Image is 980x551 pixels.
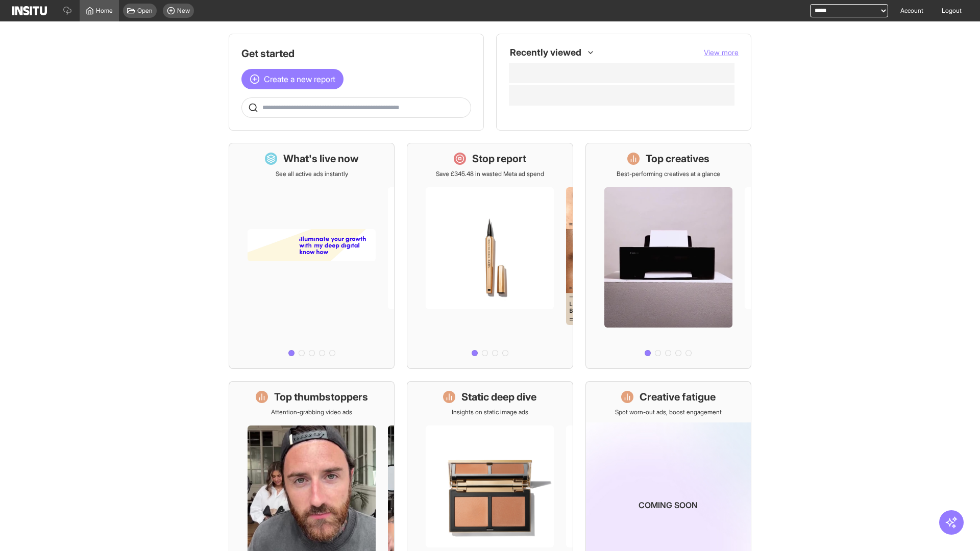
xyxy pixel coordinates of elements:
[274,390,368,404] h1: Top thumbstoppers
[436,170,544,178] p: Save £345.48 in wasted Meta ad spend
[585,143,751,369] a: Top creativesBest-performing creatives at a glance
[283,152,359,166] h1: What's live now
[407,143,573,369] a: Stop reportSave £345.48 in wasted Meta ad spend
[241,69,344,89] button: Create a new report
[704,47,739,58] button: View more
[646,152,709,166] h1: Top creatives
[241,46,471,61] h1: Get started
[617,170,720,178] p: Best-performing creatives at a glance
[264,73,335,85] span: Create a new report
[704,48,739,57] span: View more
[461,390,536,404] h1: Static deep dive
[137,7,153,15] span: Open
[229,143,395,369] a: What's live nowSee all active ads instantly
[271,408,352,416] p: Attention-grabbing video ads
[177,7,190,15] span: New
[472,152,526,166] h1: Stop report
[12,6,47,15] img: Logo
[276,170,348,178] p: See all active ads instantly
[96,7,113,15] span: Home
[452,408,528,416] p: Insights on static image ads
